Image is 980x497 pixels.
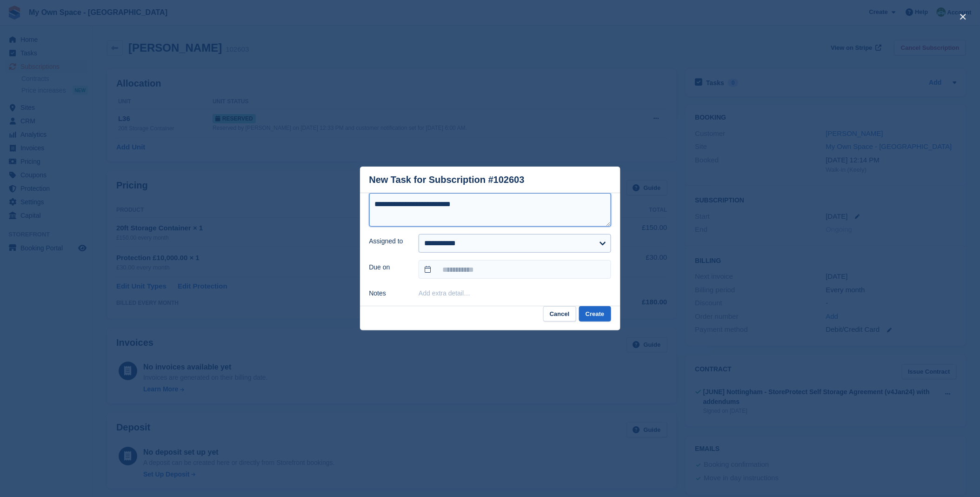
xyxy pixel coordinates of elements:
[369,236,408,246] label: Assigned to
[543,306,576,322] button: Cancel
[579,306,611,322] button: Create
[369,175,525,185] div: New Task for Subscription #102603
[956,9,971,24] button: close
[369,289,408,298] label: Notes
[419,289,470,297] button: Add extra detail…
[369,262,408,272] label: Due on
